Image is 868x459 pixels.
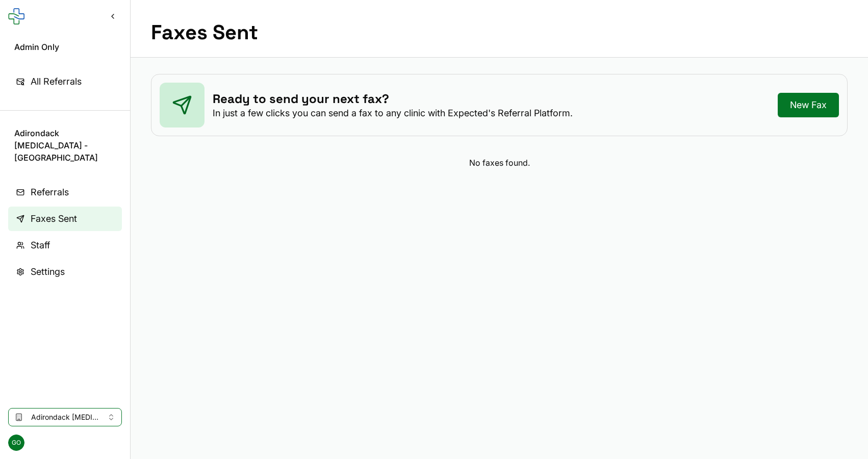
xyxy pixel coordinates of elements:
[31,412,99,422] span: Adirondack [MEDICAL_DATA] - [GEOGRAPHIC_DATA]
[14,127,116,164] span: Adirondack [MEDICAL_DATA] - [GEOGRAPHIC_DATA]
[151,20,258,45] h1: Faxes Sent
[31,238,50,252] span: Staff
[213,107,573,119] p: In just a few clicks you can send a fax to any clinic with Expected's Referral Platform.
[31,74,82,89] span: All Referrals
[31,185,69,199] span: Referrals
[31,212,77,226] span: Faxes Sent
[8,233,122,258] a: Staff
[104,7,122,25] button: Collapse sidebar
[778,93,839,117] a: New Fax
[31,265,65,279] span: Settings
[8,69,122,94] a: All Referrals
[14,41,116,53] span: Admin Only
[8,435,24,451] span: GO
[8,408,122,426] button: Select clinic
[213,91,573,107] h3: Ready to send your next fax?
[8,207,122,231] a: Faxes Sent
[8,180,122,205] a: Referrals
[151,157,848,169] div: No faxes found.
[8,260,122,284] a: Settings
